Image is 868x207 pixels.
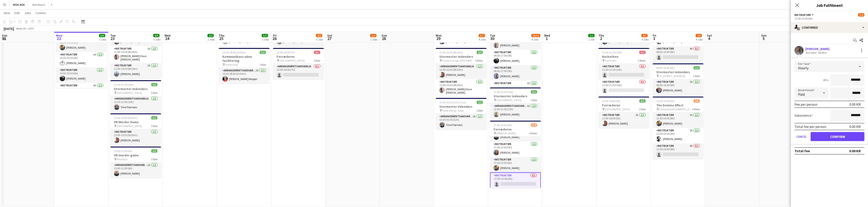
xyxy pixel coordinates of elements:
span: 26 [272,36,277,41]
div: 13:00-20:00 (7h)0/1Forræderne [GEOGRAPHIC_DATA]1 RoleArrangementsansvarlig0/113:00-20:00 (7h) [273,48,324,79]
app-card-role: Arrangementsansvarlig1/112:00-20:30 (8h30m)[PERSON_NAME] [436,64,487,79]
span: 1/1 [639,99,646,103]
span: Thu [598,33,604,37]
span: 1 [543,36,550,41]
h3: Stormester Indendørs [110,87,161,91]
span: 7/9 [696,34,702,37]
span: 6/6 [99,34,105,37]
h3: VR murder game [110,153,161,157]
span: 12:00-20:30 (8h30m) [439,51,463,54]
span: Gubsø Garage, [GEOGRAPHIC_DATA] [442,59,475,62]
app-job-card: 17:00-23:00 (6h)3/4Forræderne [PERSON_NAME]4 RolesArrangementsansvarlig1/117:00-23:00 (6h)[PERSON... [490,121,541,188]
span: 9/9 [153,34,160,37]
span: 2/2 [477,51,483,54]
span: View [4,11,10,15]
span: 2 Roles [475,59,483,62]
span: 1 Role [259,63,266,66]
app-card-role: Arrangementsansvarlig0/113:00-20:00 (7h) [273,64,324,79]
span: Gl. [STREET_ADDRESS] [659,74,685,78]
span: Favrholm [605,59,616,62]
span: Tue [490,33,495,37]
div: 5 Jobs [153,38,160,41]
span: 30 [489,36,495,41]
a: View [2,10,12,16]
span: Fri [653,33,656,37]
app-card-role: Arrangementsansvarlig2A1/113:30-01:30 (12h)Trine Flørnæss [436,114,487,129]
span: Sun [381,33,387,37]
span: Instruktør [794,13,811,17]
app-card-role: Instruktør1/112:00-20:30 (8h30m)[PERSON_NAME] Have [PERSON_NAME] [436,79,487,96]
span: Thu [219,33,224,37]
app-job-card: 15:00-21:00 (6h)1/1VR murder game Marielyst1 RoleArrangementsansvarlig1A1/115:00-21:00 (6h)[PERSO... [110,147,161,178]
span: 4 Roles [529,132,537,135]
app-card-role: Instruktør1/117:00-23:00 (6h)[PERSON_NAME] [490,142,541,157]
span: Hedensted [225,63,238,66]
span: 5/5 [262,34,268,37]
span: 5/7 [479,34,485,37]
app-job-card: 13:30-01:30 (12h) (Tue)1/1Stormester Udendørs Hotel Viking - Sæby1 RoleArrangementsansvarlig2A1/1... [436,98,487,129]
app-job-card: 08:00-16:00 (8h)1/1Stormester indendørs Gl. [STREET_ADDRESS]1 RoleInstruktør2A1/108:00-16:00 (8h)... [653,63,703,95]
app-card-role: Instruktør1/117:00-23:00 (6h)[PERSON_NAME] [490,157,541,172]
button: WOA 2025 [9,0,29,9]
app-job-card: 13:00-19:30 (6h30m)1/1VR Murder Game [GEOGRAPHIC_DATA]1 RoleInstruktør1/113:00-19:30 (6h30m)[PERS... [110,113,161,145]
span: 29 [435,36,442,41]
div: 12:00-20:30 (8h30m)2/2Stormester indendørs Gubsø Garage, [GEOGRAPHIC_DATA]2 RolesArrangementsansv... [436,48,487,96]
span: 1 Role [531,98,537,102]
h3: VR Murder Game [110,120,161,124]
span: Comms [36,11,46,15]
app-card-role: Instruktør1/114:30-20:30 (6h)[PERSON_NAME] [56,67,107,83]
span: 15:30-18:00 (2h30m) [222,51,246,54]
span: 1 Role [151,157,157,161]
label: Subsistence [794,113,813,117]
app-card-role: Instruktør4A0/112:00-20:00 (8h) [653,143,703,159]
app-card-role: Instruktør0/111:30-21:30 (10h) [598,64,649,79]
app-card-role: Instruktør1A1/108:00-17:00 (9h) [490,81,541,96]
div: 0.00 KR [849,102,861,107]
h3: Kommunikaos uden facilitering [219,55,270,63]
span: Sat [707,33,712,37]
span: 1/1 [531,90,537,94]
span: [GEOGRAPHIC_DATA] [605,107,630,111]
div: 3 Jobs [262,38,269,41]
app-card-role: Arrangementsansvarlig1/111:30-21:30 (10h)Trine Flørnæss [110,96,161,112]
div: CEST [28,27,34,30]
div: Fee per person [794,102,817,107]
app-job-card: 11:30-21:30 (10h)1/1Stormester Indendørs [GEOGRAPHIC_DATA]1 RoleArrangementsansvarlig1/111:30-21:... [110,80,161,112]
div: 08:00-17:00 (9h)4/5Spildesign Unika [GEOGRAPHIC_DATA] - [GEOGRAPHIC_DATA]5 RolesArrangementsansva... [490,18,541,86]
span: 10/13 [531,34,540,37]
span: 08:00-16:00 (8h) [656,66,675,70]
app-card-role: Instruktør1/108:00-17:00 (9h)[PERSON_NAME] [490,65,541,81]
div: 3 Jobs [99,38,106,41]
div: 6h x [823,78,829,82]
span: Hotel Viking - Sæby [442,109,464,112]
span: Mon [436,33,442,37]
span: 15:00-21:00 (6h) [114,149,132,153]
button: Confirm [811,132,864,141]
div: 14:30-20:30 (6h)4/4Stormester udendørs [GEOGRAPHIC_DATA] - [GEOGRAPHIC_DATA]4 RolesArrangementsan... [56,21,107,88]
span: Week 38 [15,27,26,30]
span: 3 Roles [692,107,700,111]
span: [GEOGRAPHIC_DATA] [497,98,521,102]
span: 13:00-20:00 (7h) [277,51,295,54]
div: Total fee per person [794,124,826,129]
span: 4 [706,36,712,41]
app-card-role: Instruktør1A1/111:00-19:30 (8h30m)[PERSON_NAME] [110,63,161,78]
span: 4/7 [641,34,648,37]
app-card-role: Arrangementsansvarlig1A1/115:00-21:00 (6h)[PERSON_NAME] [110,162,161,178]
span: 11:30-21:30 (10h) [114,83,134,86]
app-card-role: Instruktør2A1/112:00-20:00 (8h)[PERSON_NAME] [653,128,703,143]
span: 5 [760,36,767,41]
span: 3 [652,36,656,41]
span: 25 [218,36,224,41]
div: 12:00-22:00 (10h)1/1Stormester indendørs [GEOGRAPHIC_DATA]1 RoleArrangementsansvarlig1A1/112:00-2... [490,87,541,119]
h3: The Domino Effect [653,103,703,107]
h3: Stormester Udendørs [436,105,487,109]
div: 3 Jobs [316,38,323,41]
span: 1 Role [151,124,157,128]
app-card-role: Instruktør0/117:00-23:00 (6h) [490,172,541,189]
div: Confirmed [791,22,868,33]
span: 12:00-18:00 (6h) [602,99,620,103]
app-card-role: Instruktør1A1/111:00-19:30 (8h30m)[PERSON_NAME] Have [PERSON_NAME] [110,46,161,63]
span: 2 Roles [638,59,646,62]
